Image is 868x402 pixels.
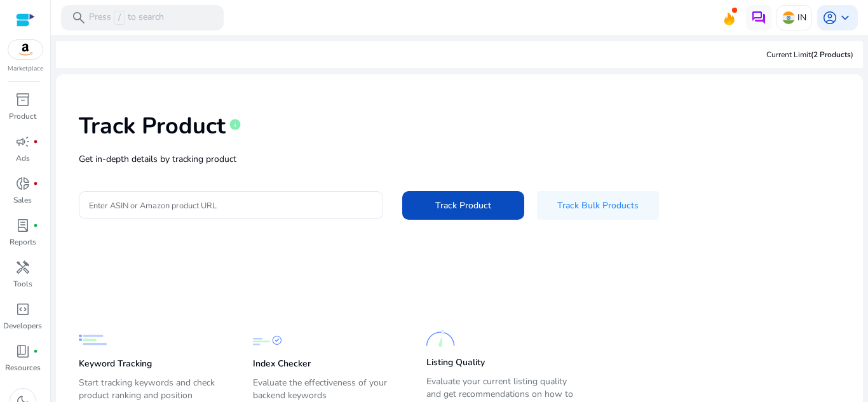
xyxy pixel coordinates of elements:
span: account_circle [822,10,837,25]
span: campaign [15,134,31,149]
span: fiber_manual_record [33,181,38,186]
p: Reports [10,236,36,248]
p: Get in-depth details by tracking product [79,152,840,166]
span: fiber_manual_record [33,139,38,144]
p: Developers [3,320,42,332]
p: Press to search [89,11,164,25]
span: search [71,10,86,25]
button: Track Product [402,191,524,220]
span: lab_profile [15,218,31,233]
div: Current Limit ) [766,49,853,60]
span: (2 Products [811,50,851,60]
span: / [114,11,125,25]
p: Product [9,111,36,122]
span: keyboard_arrow_down [837,10,853,25]
span: handyman [15,260,31,275]
p: Resources [5,362,41,373]
span: fiber_manual_record [33,223,38,228]
span: fiber_manual_record [33,349,38,354]
p: Tools [13,278,32,290]
p: Sales [13,194,32,206]
span: donut_small [15,176,31,191]
img: Keyword Tracking [79,326,107,354]
img: amazon.svg [8,40,43,59]
span: inventory_2 [15,92,31,107]
p: Index Checker [253,358,311,370]
span: book_4 [15,344,31,359]
span: code_blocks [15,302,31,317]
img: Listing Quality [426,325,455,353]
p: Marketplace [8,64,43,74]
span: Track Product [435,199,491,212]
p: Ads [16,152,30,164]
p: IN [797,6,806,29]
span: Track Bulk Products [557,199,639,212]
p: Keyword Tracking [79,358,152,370]
button: Track Bulk Products [537,191,659,220]
img: in.svg [782,11,795,24]
span: info [229,118,241,131]
h1: Track Product [79,112,226,140]
p: Listing Quality [426,356,485,369]
img: Index Checker [253,326,281,354]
